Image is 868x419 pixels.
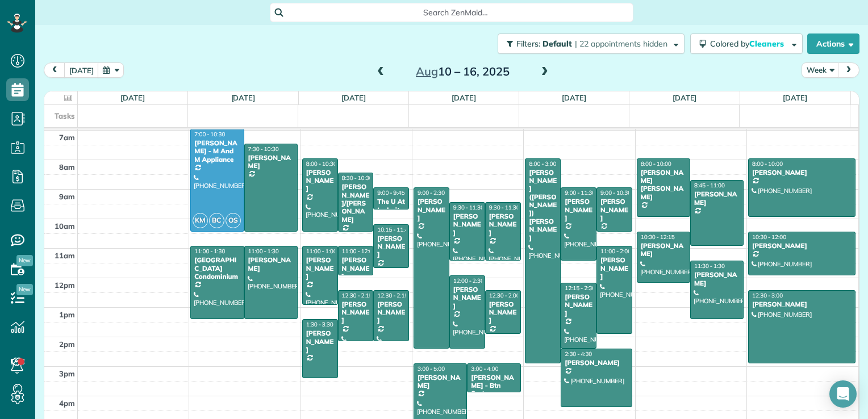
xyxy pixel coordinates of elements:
[489,204,520,211] span: 9:30 - 11:30
[417,198,446,222] div: [PERSON_NAME]
[418,189,445,196] span: 9:00 - 2:30
[640,169,687,202] div: [PERSON_NAME] [PERSON_NAME]
[416,64,438,78] span: Aug
[600,189,631,196] span: 9:00 - 10:30
[194,139,240,164] div: [PERSON_NAME] - M And M Appliance
[59,192,75,201] span: 9am
[641,160,671,167] span: 8:00 - 10:00
[306,321,333,328] span: 1:30 - 3:30
[807,33,859,54] button: Actions
[59,340,75,349] span: 2pm
[565,189,595,196] span: 9:00 - 11:30
[453,212,482,237] div: [PERSON_NAME]
[641,233,675,241] span: 10:30 - 12:15
[600,256,629,280] div: [PERSON_NAME]
[306,329,335,354] div: [PERSON_NAME]
[752,169,852,177] div: [PERSON_NAME]
[694,262,725,270] span: 11:30 - 1:30
[194,248,225,255] span: 11:00 - 1:30
[565,284,595,292] span: 12:15 - 2:30
[752,160,783,167] span: 8:00 - 10:00
[194,131,225,138] span: 7:00 - 10:30
[673,93,697,102] a: [DATE]
[248,154,294,170] div: [PERSON_NAME]
[209,213,224,228] span: BC
[802,62,839,78] button: Week
[59,369,75,378] span: 3pm
[489,300,518,325] div: [PERSON_NAME]
[341,256,370,280] div: [PERSON_NAME]
[452,93,476,102] a: [DATE]
[453,204,484,211] span: 9:30 - 11:30
[59,162,75,171] span: 8am
[55,251,75,260] span: 11am
[59,133,75,142] span: 7am
[306,169,335,193] div: [PERSON_NAME]
[44,62,65,78] button: prev
[59,399,75,408] span: 4pm
[55,221,75,231] span: 10am
[489,212,518,237] div: [PERSON_NAME]
[694,271,740,287] div: [PERSON_NAME]
[341,183,370,224] div: [PERSON_NAME]/[PERSON_NAME]
[342,292,373,299] span: 12:30 - 2:15
[752,242,852,250] div: [PERSON_NAME]
[453,286,482,310] div: [PERSON_NAME]
[528,169,557,242] div: [PERSON_NAME] ([PERSON_NAME]) [PERSON_NAME]
[564,293,593,317] div: [PERSON_NAME]
[564,359,629,367] div: [PERSON_NAME]
[418,365,445,372] span: 3:00 - 5:00
[575,39,667,49] span: | 22 appointments hidden
[417,374,464,390] div: [PERSON_NAME]
[600,248,631,255] span: 11:00 - 2:00
[492,33,685,54] a: Filters: Default | 22 appointments hidden
[306,248,337,255] span: 11:00 - 1:00
[248,145,279,153] span: 7:30 - 10:30
[565,350,592,358] span: 2:30 - 4:30
[341,93,366,102] a: [DATE]
[226,213,241,228] span: OS
[600,198,629,222] div: [PERSON_NAME]
[342,248,376,255] span: 11:00 - 12:00
[564,198,593,222] div: [PERSON_NAME]
[341,300,370,325] div: [PERSON_NAME]
[55,111,75,120] span: Tasks
[516,39,540,49] span: Filters:
[489,292,520,299] span: 12:30 - 2:00
[377,189,404,196] span: 9:00 - 9:45
[59,310,75,319] span: 1pm
[377,300,406,325] div: [PERSON_NAME]
[453,277,484,284] span: 12:00 - 2:30
[694,190,740,207] div: [PERSON_NAME]
[231,93,256,102] a: [DATE]
[542,39,573,49] span: Default
[64,62,99,78] button: [DATE]
[690,33,803,54] button: Colored byCleaners
[471,365,498,372] span: 3:00 - 4:00
[193,213,208,228] span: KM
[16,284,33,295] span: New
[377,226,411,233] span: 10:15 - 11:45
[377,292,408,299] span: 12:30 - 2:15
[120,93,145,102] a: [DATE]
[710,39,788,49] span: Colored by
[783,93,807,102] a: [DATE]
[752,300,852,308] div: [PERSON_NAME]
[55,280,75,290] span: 12pm
[377,234,406,259] div: [PERSON_NAME]
[248,256,294,273] div: [PERSON_NAME]
[377,198,406,214] div: The U At Ledroit
[306,256,335,280] div: [PERSON_NAME]
[838,62,859,78] button: next
[752,233,786,241] span: 10:30 - 12:00
[498,33,685,54] button: Filters: Default | 22 appointments hidden
[306,160,337,167] span: 8:00 - 10:30
[529,160,556,167] span: 8:00 - 3:00
[752,292,783,299] span: 12:30 - 3:00
[694,182,725,189] span: 8:45 - 11:00
[248,248,279,255] span: 11:00 - 1:30
[562,93,586,102] a: [DATE]
[829,380,857,408] div: Open Intercom Messenger
[194,256,240,280] div: [GEOGRAPHIC_DATA] Condominium
[470,374,517,398] div: [PERSON_NAME] - Btn Systems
